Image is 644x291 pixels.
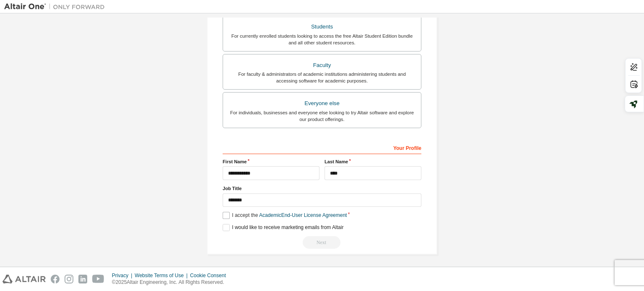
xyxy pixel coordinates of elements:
[223,212,347,219] label: I accept the
[4,3,109,11] img: Altair One
[228,59,416,71] div: Faculty
[223,185,421,192] label: Job Title
[259,212,347,218] a: Academic End-User License Agreement
[223,158,319,165] label: First Name
[112,279,231,286] p: © 2025 Altair Engineering, Inc. All Rights Reserved.
[223,236,421,249] div: Read and acccept EULA to continue
[135,272,190,279] div: Website Terms of Use
[223,141,421,154] div: Your Profile
[51,275,60,283] img: facebook.svg
[65,275,73,283] img: instagram.svg
[228,98,416,109] div: Everyone else
[228,33,416,46] div: For currently enrolled students looking to access the free Altair Student Edition bundle and all ...
[228,71,416,84] div: For faculty & administrators of academic institutions administering students and accessing softwa...
[92,275,104,283] img: youtube.svg
[3,275,46,283] img: altair_logo.svg
[228,21,416,33] div: Students
[190,272,231,279] div: Cookie Consent
[325,158,421,165] label: Last Name
[223,224,343,231] label: I would like to receive marketing emails from Altair
[112,272,135,279] div: Privacy
[228,109,416,123] div: For individuals, businesses and everyone else looking to try Altair software and explore our prod...
[78,275,87,283] img: linkedin.svg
